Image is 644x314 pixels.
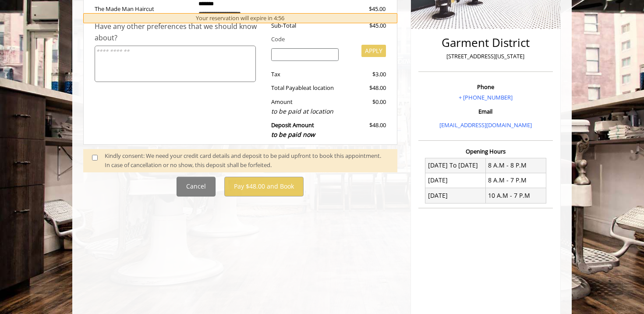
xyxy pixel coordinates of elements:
span: at location [306,84,334,92]
button: APPLY [361,45,386,57]
div: Amount [265,97,346,116]
div: Kindly consent: We need your credit card details and deposit to be paid upfront to book this appo... [105,151,389,170]
button: Cancel [177,177,216,196]
div: $45.00 [337,4,386,14]
button: Pay $48.00 and Book [224,177,304,196]
a: + [PHONE_NUMBER] [459,93,513,101]
td: 10 A.M - 7 P.M [485,188,546,203]
td: [DATE] [425,188,486,203]
div: $45.00 [345,21,386,30]
div: to be paid at location [271,107,339,116]
div: $3.00 [345,70,386,79]
td: 8 A.M - 8 P.M [485,158,546,173]
div: Tax [265,70,346,79]
div: Total Payable [265,83,346,93]
h2: Garment District [421,36,551,49]
div: $0.00 [345,97,386,116]
p: [STREET_ADDRESS][US_STATE] [421,52,551,61]
h3: Email [421,108,551,114]
div: Code [265,35,386,44]
div: $48.00 [345,83,386,93]
td: [DATE] [425,173,486,188]
b: Deposit Amount [271,121,315,139]
td: 8 A.M - 7 P.M [485,173,546,188]
div: Have any other preferences that we should know about? [95,21,265,43]
span: to be paid now [271,130,315,139]
h3: Phone [421,84,551,90]
div: $48.00 [345,121,386,139]
div: Your reservation will expire in 4:56 [83,13,397,23]
div: Sub-Total [265,21,346,30]
h3: Opening Hours [418,148,553,154]
td: [DATE] To [DATE] [425,158,486,173]
a: [EMAIL_ADDRESS][DOMAIN_NAME] [439,121,532,129]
